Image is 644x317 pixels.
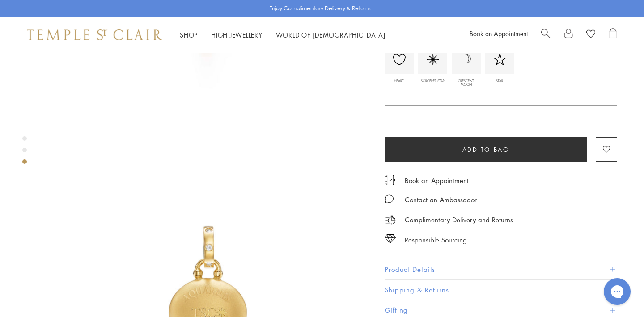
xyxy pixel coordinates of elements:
[385,194,394,203] img: MessageIcon-01_2.svg
[405,194,477,205] div: Contact an Ambassador
[599,275,635,308] iframe: Gorgias live chat messenger
[22,134,27,171] div: Product gallery navigation
[541,28,551,42] a: Search
[385,234,396,243] img: icon_sourcing.svg
[269,4,371,13] p: Enjoy Complimentary Delivery & Returns
[385,214,396,225] img: icon_delivery.svg
[609,28,617,42] a: Open Shopping Bag
[393,54,406,65] img: Heart
[462,145,509,154] span: Add to bag
[385,280,617,300] button: Shipping & Returns
[385,175,395,185] img: icon_appointment.svg
[387,79,411,83] div: HEART
[454,79,479,83] div: CRESCENT MOON
[180,30,198,39] a: ShopShop
[405,214,513,225] p: Complimentary Delivery and Returns
[420,79,445,83] div: SORCERER STAR
[276,30,386,39] a: World of [DEMOGRAPHIC_DATA]World of [DEMOGRAPHIC_DATA]
[586,28,595,42] a: View Wishlist
[405,175,469,185] a: Book an Appointment
[180,29,386,41] nav: Main navigation
[427,54,439,65] img: Heart
[27,29,162,40] img: Temple St. Clair
[470,29,528,38] a: Book an Appointment
[385,137,587,162] button: Add to bag
[487,79,512,83] div: STAR
[211,30,263,39] a: High JewelleryHigh Jewellery
[385,259,617,279] button: Product Details
[494,54,506,65] img: Star
[405,234,467,246] div: Responsible Sourcing
[452,45,481,74] div: ☽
